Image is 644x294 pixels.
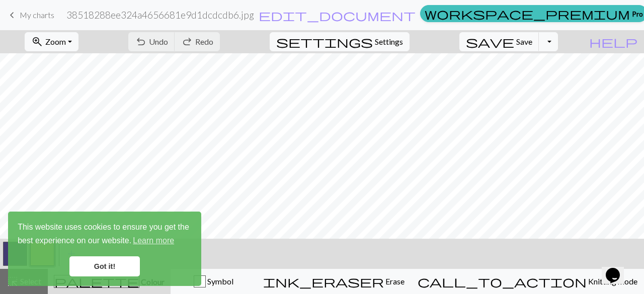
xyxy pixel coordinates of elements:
a: My charts [6,7,54,24]
h2: 38518288ee324a4656681e9d1dcdcdb6.jpg [66,9,254,21]
span: Symbol [206,276,233,286]
span: This website uses cookies to ensure you get the best experience on our website. [18,221,192,248]
span: Settings [375,36,403,48]
span: edit_document [259,8,416,22]
span: Knitting mode [587,276,637,286]
div: cookieconsent [8,212,201,286]
span: ink_eraser [263,274,384,288]
span: workspace_premium [425,7,630,21]
iframe: chat widget [602,254,634,284]
button: Save [459,32,539,51]
span: Save [516,37,532,46]
button: Symbol [171,269,257,294]
span: Erase [384,276,405,286]
a: dismiss cookie message [69,256,140,276]
a: learn more about cookies [131,233,176,248]
button: Erase [257,269,411,294]
span: Zoom [45,37,66,46]
button: SettingsSettings [270,32,410,51]
span: call_to_action [418,274,587,288]
button: Zoom [25,32,78,51]
span: help [589,35,637,49]
span: My charts [20,10,54,20]
span: save [466,35,514,49]
button: Knitting mode [411,269,644,294]
span: zoom_in [31,35,43,49]
span: keyboard_arrow_left [6,8,18,22]
span: settings [276,35,373,49]
span: highlight_alt [7,274,19,288]
i: Settings [276,36,373,48]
